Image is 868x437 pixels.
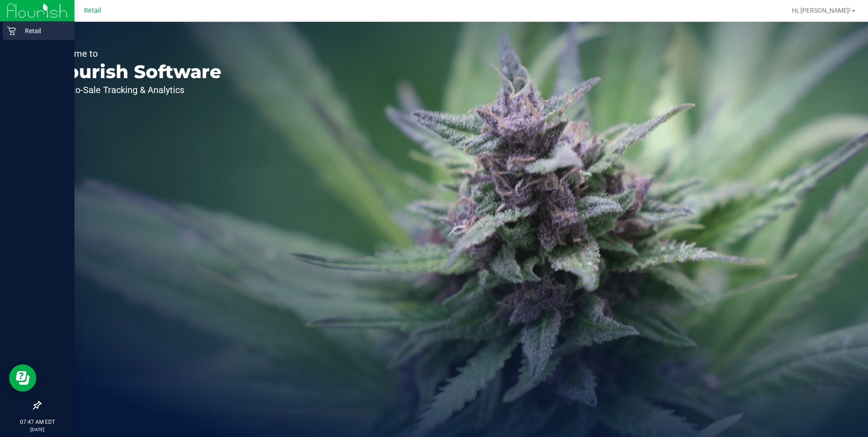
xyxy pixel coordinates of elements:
span: Retail [84,7,101,15]
span: Hi, [PERSON_NAME]! [792,7,851,14]
p: Welcome to [49,49,222,58]
p: Retail [16,25,70,36]
iframe: Resource center [9,364,36,392]
p: Flourish Software [49,63,222,81]
p: [DATE] [4,426,70,433]
p: 07:47 AM EDT [4,418,70,426]
inline-svg: Retail [7,26,16,35]
p: Seed-to-Sale Tracking & Analytics [49,85,222,94]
